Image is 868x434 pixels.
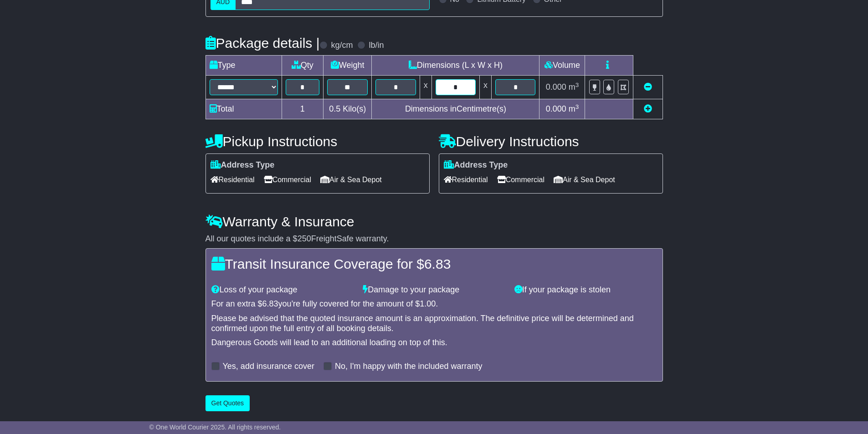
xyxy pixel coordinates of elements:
label: Yes, add insurance cover [223,362,314,372]
span: 250 [298,234,311,243]
span: Residential [444,173,488,187]
a: Add new item [644,104,652,113]
td: Kilo(s) [324,99,372,119]
div: Damage to your package [358,285,510,295]
h4: Warranty & Insurance [205,214,663,229]
div: Please be advised that the quoted insurance amount is an approximation. The definitive price will... [211,314,657,333]
div: Dangerous Goods will lead to an additional loading on top of this. [211,338,657,348]
h4: Pickup Instructions [205,134,430,149]
td: Weight [324,56,372,76]
a: Remove this item [644,82,652,92]
span: Commercial [264,173,311,187]
td: Dimensions (L x W x H) [372,56,539,76]
td: Qty [282,56,324,76]
div: All our quotes include a $ FreightSafe warranty. [205,234,663,244]
label: No, I'm happy with the included warranty [335,362,483,372]
h4: Delivery Instructions [439,134,663,149]
h4: Package details | [205,36,320,51]
td: Type [205,56,282,76]
span: Commercial [497,173,544,187]
span: m [569,82,579,92]
label: lb/in [369,41,384,51]
sup: 3 [575,82,579,88]
span: Air & Sea Depot [554,173,615,187]
div: For an extra $ you're fully covered for the amount of $ . [211,299,657,309]
span: 1.00 [420,299,436,308]
div: Loss of your package [207,285,359,295]
h4: Transit Insurance Coverage for $ [211,256,657,271]
td: 1 [282,99,324,119]
span: Air & Sea Depot [320,173,382,187]
sup: 3 [575,103,579,110]
td: Dimensions in Centimetre(s) [372,99,539,119]
label: Address Type [444,160,508,170]
button: Get Quotes [205,395,250,411]
span: m [569,104,579,113]
div: If your package is stolen [510,285,662,295]
span: 6.83 [424,256,451,271]
label: kg/cm [331,41,353,51]
td: Volume [539,56,585,76]
span: 0.000 [546,82,566,92]
td: x [480,76,492,99]
td: Total [205,99,282,119]
span: 6.83 [262,299,278,308]
label: Address Type [211,160,275,170]
span: Residential [211,173,255,187]
span: © One World Courier 2025. All rights reserved. [149,424,281,431]
span: 0.000 [546,104,566,113]
span: 0.5 [329,104,340,113]
td: x [420,76,431,99]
